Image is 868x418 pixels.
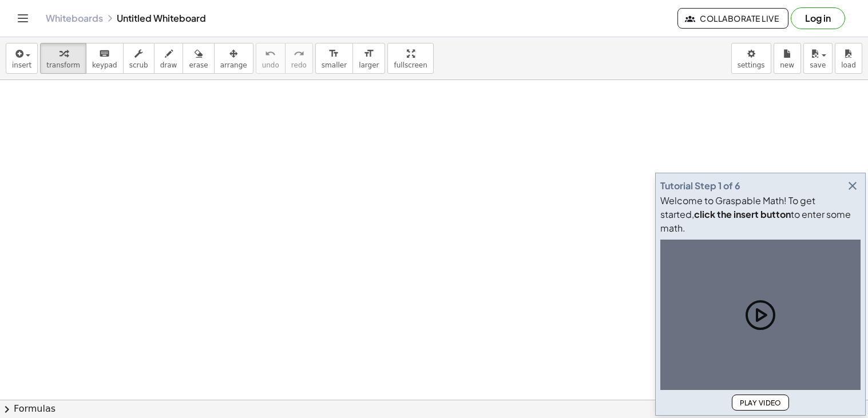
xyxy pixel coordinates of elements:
[835,43,862,74] button: load
[328,47,339,61] i: format_size
[14,9,32,27] button: Toggle navigation
[687,13,779,23] span: Collaborate Live
[6,43,38,74] button: insert
[285,43,313,74] button: redoredo
[660,179,740,193] div: Tutorial Step 1 of 6
[40,43,86,74] button: transform
[660,194,861,235] div: Welcome to Graspable Math! To get started, to enter some math.
[220,61,247,69] span: arrange
[780,61,794,69] span: new
[294,47,304,61] i: redo
[739,399,782,407] span: Play Video
[694,208,791,220] b: click the insert button
[46,13,103,24] a: Whiteboards
[732,395,789,411] button: Play Video
[363,47,374,61] i: format_size
[677,8,788,29] button: Collaborate Live
[183,43,214,74] button: erase
[322,61,347,69] span: smaller
[265,47,276,61] i: undo
[841,61,856,69] span: load
[803,43,833,74] button: save
[86,43,124,74] button: keyboardkeypad
[359,61,379,69] span: larger
[774,43,801,74] button: new
[791,7,845,29] button: Log in
[262,61,279,69] span: undo
[99,47,110,61] i: keyboard
[352,43,385,74] button: format_sizelarger
[154,43,184,74] button: draw
[129,61,148,69] span: scrub
[214,43,253,74] button: arrange
[291,61,307,69] span: redo
[738,61,765,69] span: settings
[315,43,353,74] button: format_sizesmaller
[394,61,427,69] span: fullscreen
[92,61,117,69] span: keypad
[731,43,771,74] button: settings
[123,43,154,74] button: scrub
[387,43,433,74] button: fullscreen
[46,61,80,69] span: transform
[189,61,208,69] span: erase
[12,61,31,69] span: insert
[810,61,826,69] span: save
[160,61,177,69] span: draw
[256,43,286,74] button: undoundo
